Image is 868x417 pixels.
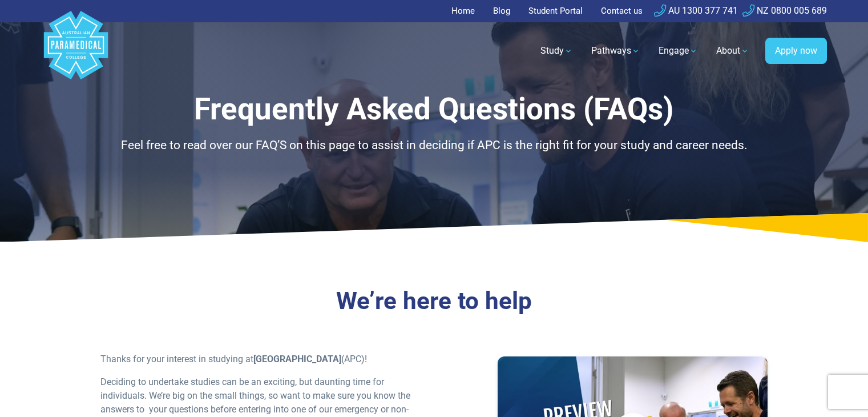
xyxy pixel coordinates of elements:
[765,38,827,64] a: Apply now
[100,287,768,316] h3: We’re here to help
[253,354,341,364] strong: [GEOGRAPHIC_DATA]
[534,35,580,67] a: Study
[709,35,756,67] a: About
[42,22,110,80] a: Australian Paramedical College
[654,5,738,16] a: AU 1300 377 741
[584,35,647,67] a: Pathways
[652,35,705,67] a: Engage
[100,91,768,127] h1: Frequently Asked Questions (FAQs)
[100,137,768,155] p: Feel free to read over our FAQ’S on this page to assist in deciding if APC is the right fit for y...
[742,5,827,16] a: NZ 0800 005 689
[100,354,367,364] span: Thanks for your interest in studying at (APC)!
